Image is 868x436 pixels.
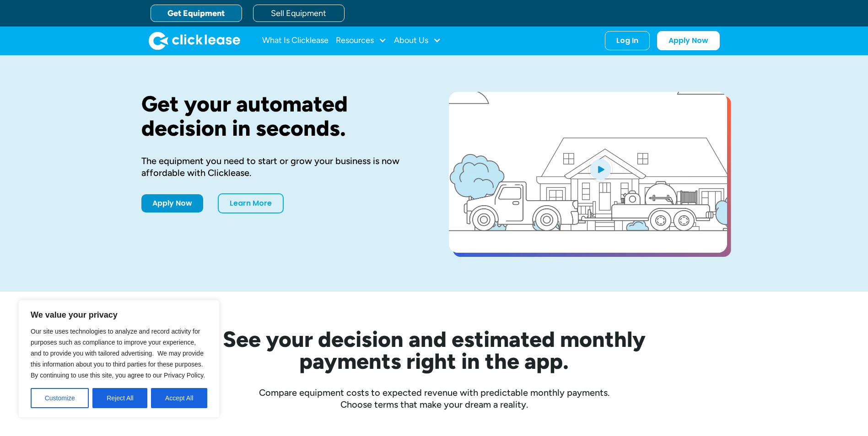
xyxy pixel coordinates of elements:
div: About Us [394,32,441,50]
button: Customize [31,388,89,408]
div: Resources [336,32,387,50]
span: Our site uses technologies to analyze and record activity for purposes such as compliance to impr... [31,328,205,379]
a: Learn More [218,193,284,213]
h1: Get your automated decision in seconds. [141,92,420,140]
img: Clicklease logo [149,32,240,50]
a: open lightbox [449,92,727,253]
div: We value your privacy [18,300,220,418]
div: Log In [616,36,638,45]
a: What Is Clicklease [262,32,329,50]
a: home [149,32,240,50]
button: Accept All [151,388,207,408]
button: Reject All [92,388,147,408]
div: Compare equipment costs to expected revenue with predictable monthly payments. Choose terms that ... [141,387,727,410]
img: Blue play button logo on a light blue circular background [588,156,613,182]
a: Apply Now [657,31,720,50]
p: We value your privacy [31,309,207,320]
h2: See your decision and estimated monthly payments right in the app. [178,328,690,372]
a: Apply Now [141,194,203,213]
a: Get Equipment [151,5,242,22]
div: The equipment you need to start or grow your business is now affordable with Clicklease. [141,155,420,179]
a: Sell Equipment [253,5,345,22]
